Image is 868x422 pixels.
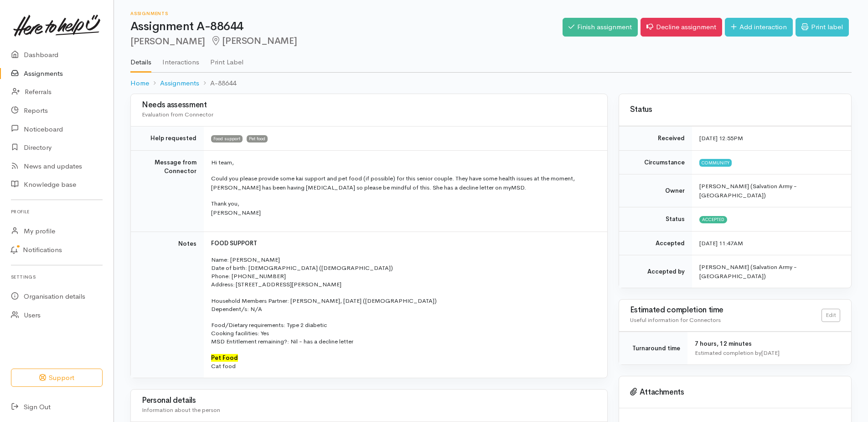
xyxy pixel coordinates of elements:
[619,174,692,207] td: Owner
[211,256,280,264] span: Name: [PERSON_NAME]
[619,150,692,174] td: Circumstance
[692,255,851,288] td: [PERSON_NAME] (Salvation Army - [GEOGRAPHIC_DATA])
[699,216,727,223] span: Accepted
[211,362,236,370] span: Cat food
[630,306,821,315] h3: Estimated completion time
[199,78,236,89] li: A-88644
[130,36,563,47] h2: [PERSON_NAME]
[11,206,103,218] h6: Profile
[699,134,743,142] time: [DATE] 12:55PM
[130,11,563,16] h6: Assignments
[699,159,732,166] span: Community
[131,232,204,378] td: Notes
[130,78,149,89] a: Home
[211,354,238,362] span: Pet Food
[130,46,151,73] a: Details
[619,332,687,365] td: Turnaround time
[131,150,204,232] td: Message from Connector
[162,46,199,72] a: Interactions
[211,264,393,272] span: Date of birth: [DEMOGRAPHIC_DATA] ([DEMOGRAPHIC_DATA])
[641,18,722,37] a: Decline assignment
[211,297,437,305] span: Household Members Partner: [PERSON_NAME], [DATE] ([DEMOGRAPHIC_DATA])
[130,20,563,33] h1: Assignment A-88644
[211,305,262,313] span: Dependent/s: N/A
[211,35,297,47] span: [PERSON_NAME]
[142,111,213,118] span: Evaluation from Connector
[211,329,269,337] span: Cooking facilities: Yes
[761,349,780,357] time: [DATE]
[11,369,103,387] button: Support
[630,316,721,324] span: Useful information for Connectors
[630,105,840,114] h3: Status
[211,135,243,142] span: Food support
[142,406,220,414] span: Information about the person
[142,101,596,110] h3: Needs assessment
[211,338,353,345] span: MSD Entitlement remaining?: Nil - has a decline letter
[211,321,327,329] span: Food/Dietary requirements: Type 2 diabetic
[211,158,596,167] p: Hi team,
[130,73,852,94] nav: breadcrumb
[725,18,793,37] a: Add interaction
[619,231,692,255] td: Accepted
[160,78,199,89] a: Assignments
[695,348,840,358] div: Estimated completion by
[211,174,596,192] p: Could you please provide some kai support and pet food (if possible) for this senior couple. They...
[211,199,596,217] p: Thank you, [PERSON_NAME]
[699,182,797,199] span: [PERSON_NAME] (Salvation Army - [GEOGRAPHIC_DATA])
[619,207,692,232] td: Status
[695,340,752,348] span: 7 hours, 12 minutes
[211,239,257,247] b: FOOD SUPPORT
[699,239,743,247] time: [DATE] 11:47AM
[563,18,638,37] a: Finish assignment
[11,271,103,283] h6: Settings
[142,396,596,405] h3: Personal details
[630,388,840,397] h3: Attachments
[131,127,204,151] td: Help requested
[619,127,692,151] td: Received
[619,255,692,288] td: Accepted by
[247,135,268,142] span: Pet food
[821,309,840,322] a: Edit
[211,272,286,280] span: Phone: [PHONE_NUMBER]
[210,46,243,72] a: Print Label
[796,18,849,37] a: Print label
[211,280,341,288] span: Address: [STREET_ADDRESS][PERSON_NAME]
